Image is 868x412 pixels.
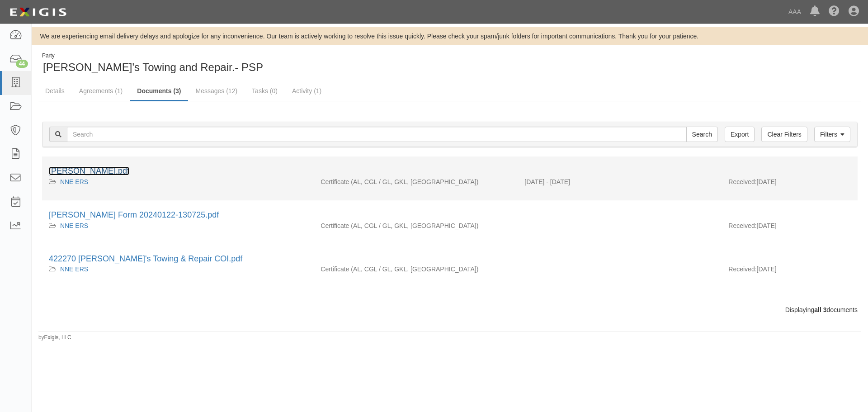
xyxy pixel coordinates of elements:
[130,82,188,101] a: Documents (3)
[7,4,69,20] img: logo-5460c22ac91f19d4615b14bd174203de0afe785f0fc80cf4dbbc73dc1793850b.png
[722,265,858,278] div: [DATE]
[784,3,806,21] a: AAA
[285,82,328,100] a: Activity (1)
[49,166,129,175] a: [PERSON_NAME].pdf
[60,222,88,229] a: NNE ERS
[49,221,307,230] div: NNE ERS
[38,52,443,75] div: Dana's Towing and Repair.- PSP
[43,61,263,73] span: [PERSON_NAME]'s Towing and Repair.- PSP
[42,52,263,60] div: Party
[829,6,840,17] i: Help Center - Complianz
[49,265,307,274] div: NNE ERS
[518,177,722,186] div: Effective 08/21/2024 - Expiration 08/21/2025
[72,82,129,100] a: Agreements (1)
[814,127,850,142] a: Filters
[49,177,307,186] div: NNE ERS
[314,265,518,274] div: Auto Liability Commercial General Liability / Garage Liability Garage Keepers Liability On-Hook
[44,334,71,341] a: Exigis, LLC
[686,127,718,142] input: Search
[728,177,756,186] p: Received:
[725,127,755,142] a: Export
[35,305,864,314] div: Displaying documents
[60,178,88,185] a: NNE ERS
[49,254,242,263] a: 422270 [PERSON_NAME]'s Towing & Repair COI.pdf
[518,265,722,265] div: Effective - Expiration
[189,82,245,100] a: Messages (12)
[16,60,28,68] div: 44
[49,210,219,219] a: [PERSON_NAME] Form 20240122-130725.pdf
[518,221,722,222] div: Effective - Expiration
[314,177,518,186] div: Auto Liability Commercial General Liability / Garage Liability Garage Keepers Liability On-Hook
[32,32,868,41] div: We are experiencing email delivery delays and apologize for any inconvenience. Our team is active...
[60,265,88,273] a: NNE ERS
[728,265,756,274] p: Received:
[49,166,851,177] div: DANA.pdf
[38,334,71,341] small: by
[722,177,858,191] div: [DATE]
[67,127,687,142] input: Search
[38,82,71,100] a: Details
[49,253,851,265] div: 422270 Dana's Towing & Repair COI.pdf
[314,221,518,230] div: Auto Liability Commercial General Liability / Garage Liability Garage Keepers Liability On-Hook
[49,209,851,221] div: ACORD Form 20240122-130725.pdf
[814,306,826,313] b: all 3
[761,127,807,142] a: Clear Filters
[722,221,858,235] div: [DATE]
[728,221,756,230] p: Received:
[245,82,284,100] a: Tasks (0)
